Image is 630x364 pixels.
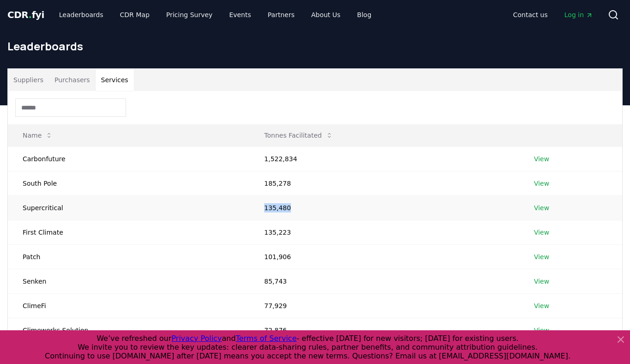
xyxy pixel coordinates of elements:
[249,195,519,220] td: 135,480
[8,146,249,171] td: Carbonfuture
[7,39,623,54] h1: Leaderboards
[534,228,549,237] a: View
[534,326,549,335] a: View
[534,203,549,212] a: View
[8,318,249,342] td: Climeworks Solution
[8,171,249,195] td: South Pole
[249,293,519,318] td: 77,929
[534,252,549,261] a: View
[8,293,249,318] td: ClimeFi
[249,244,519,269] td: 101,906
[52,6,111,23] a: Leaderboards
[159,6,220,23] a: Pricing Survey
[8,69,49,91] button: Suppliers
[534,154,549,164] a: View
[7,9,44,20] span: CDR fyi
[96,69,134,91] button: Services
[8,244,249,269] td: Patch
[304,6,348,23] a: About Us
[534,179,549,188] a: View
[8,269,249,293] td: Senken
[260,6,302,23] a: Partners
[557,6,600,23] a: Log in
[8,220,249,244] td: First Climate
[52,6,379,23] nav: Main
[249,171,519,195] td: 185,278
[7,8,44,21] a: CDR.fyi
[350,6,379,23] a: Blog
[249,269,519,293] td: 85,743
[8,195,249,220] td: Supercritical
[249,146,519,171] td: 1,522,834
[15,126,60,145] button: Name
[534,277,549,286] a: View
[222,6,258,23] a: Events
[249,220,519,244] td: 135,223
[113,6,157,23] a: CDR Map
[29,9,32,20] span: .
[257,126,340,145] button: Tonnes Facilitated
[506,6,555,23] a: Contact us
[534,301,549,310] a: View
[564,10,593,19] span: Log in
[249,318,519,342] td: 72,876
[49,69,96,91] button: Purchasers
[506,6,600,23] nav: Main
